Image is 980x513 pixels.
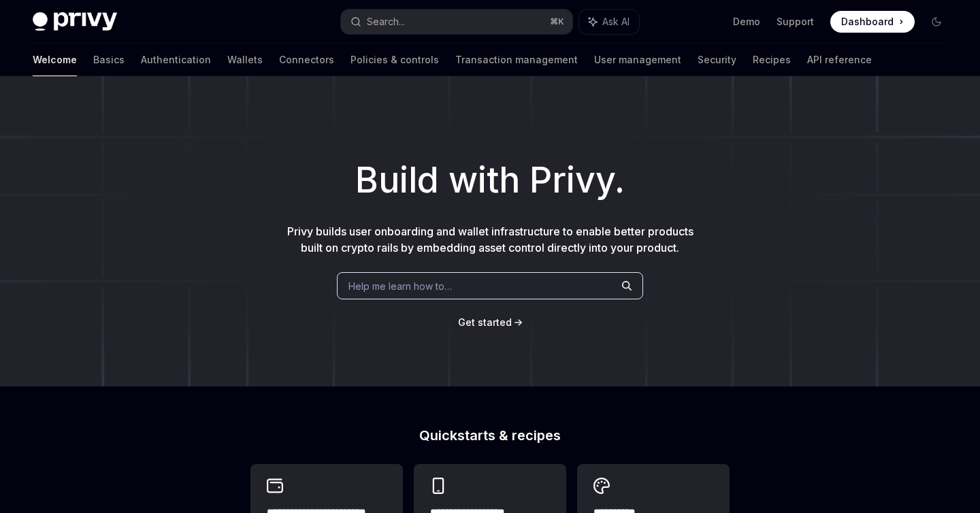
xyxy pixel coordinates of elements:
span: ⌘ K [550,16,564,27]
a: Wallets [227,44,263,76]
button: Ask AI [579,10,639,34]
a: Authentication [141,44,211,76]
a: Dashboard [830,11,915,33]
a: Demo [733,15,760,29]
h1: Build with Privy. [22,154,958,207]
img: dark logo [33,12,117,31]
a: Support [777,15,814,29]
button: Toggle dark mode [926,11,947,33]
a: Recipes [753,44,791,76]
span: Privy builds user onboarding and wallet infrastructure to enable better products built on crypto ... [287,225,693,254]
button: Search...⌘K [341,10,572,34]
span: Help me learn how to… [348,279,452,293]
span: Dashboard [841,15,894,29]
h2: Quickstarts & recipes [250,429,730,442]
span: Get started [458,316,512,328]
a: Policies & controls [350,44,439,76]
a: Connectors [279,44,334,76]
a: Basics [93,44,125,76]
a: Welcome [33,44,77,76]
a: User management [594,44,681,76]
a: Get started [458,316,512,329]
span: Ask AI [602,15,630,29]
a: API reference [807,44,872,76]
div: Search... [367,14,405,30]
a: Security [698,44,736,76]
a: Transaction management [455,44,578,76]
